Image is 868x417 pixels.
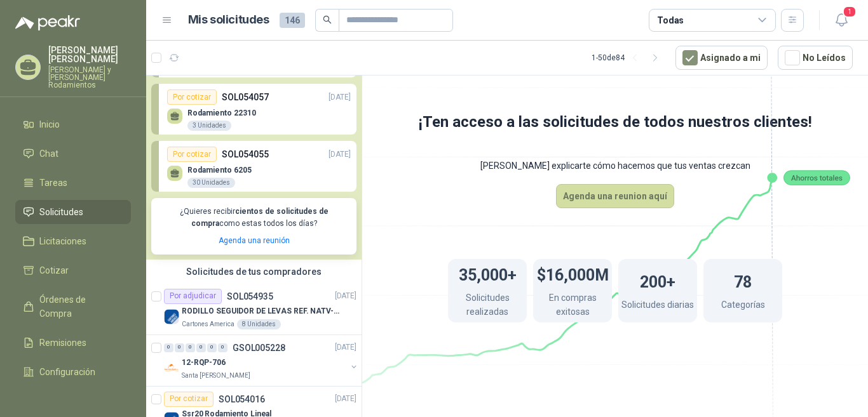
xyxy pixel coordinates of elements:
a: Órdenes de Compra [15,288,131,326]
span: Licitaciones [39,234,86,248]
a: Remisiones [15,331,131,355]
p: Santa [PERSON_NAME] [182,371,250,381]
p: RODILLO SEGUIDOR DE LEVAS REF. NATV-17-PPA [PERSON_NAME] [182,305,340,317]
p: SOL054016 [219,395,265,404]
p: Cartones America [182,319,234,329]
span: Órdenes de Compra [39,293,119,321]
b: cientos de solicitudes de compra [191,207,329,228]
span: search [323,15,332,24]
p: SOL054935 [227,292,273,301]
span: 146 [280,13,305,28]
h1: 35,000+ [459,260,517,288]
p: [DATE] [329,149,351,161]
div: 0 [207,343,217,352]
button: Agenda una reunion aquí [556,184,674,208]
a: Configuración [15,360,131,384]
p: ¿Quieres recibir como estas todos los días? [159,206,349,230]
a: Licitaciones [15,229,131,253]
img: Company Logo [164,309,179,324]
p: [PERSON_NAME] [PERSON_NAME] [48,46,131,63]
a: Tareas [15,171,131,195]
p: [DATE] [329,91,351,103]
p: Rodamiento 6205 [187,166,252,175]
div: 30 Unidades [187,178,235,188]
span: Inicio [39,117,60,131]
p: Solicitudes diarias [621,298,694,315]
div: Por cotizar [167,147,217,162]
img: Logo peakr [15,15,80,30]
a: Agenda una reunión [219,236,290,245]
a: Inicio [15,112,131,136]
button: No Leídos [778,46,853,70]
div: 0 [196,343,206,352]
span: Remisiones [39,336,86,350]
a: Cotizar [15,258,131,282]
span: Tareas [39,176,67,190]
span: Configuración [39,365,95,379]
span: Cotizar [39,263,69,277]
div: 1 - 50 de 84 [592,48,665,68]
h1: Mis solicitudes [188,11,269,29]
a: 0 0 0 0 0 0 GSOL005228[DATE] Company Logo12-RQP-706Santa [PERSON_NAME] [164,340,359,381]
button: Asignado a mi [675,46,768,70]
div: Solicitudes de tus compradores [146,260,362,284]
p: [DATE] [335,341,356,354]
span: 1 [843,6,857,18]
p: Categorías [721,298,765,315]
a: Solicitudes [15,200,131,224]
span: Chat [39,147,58,161]
h1: 78 [734,267,752,295]
p: Solicitudes realizadas [448,291,527,322]
div: 0 [218,343,227,352]
h1: 200+ [640,267,675,295]
p: [DATE] [335,393,356,405]
div: 0 [164,343,173,352]
p: SOL054057 [222,90,269,104]
span: Solicitudes [39,205,83,219]
p: Rodamiento 22310 [187,109,256,117]
p: [PERSON_NAME] y [PERSON_NAME] Rodamientos [48,66,131,89]
div: Por cotizar [164,392,214,407]
p: [DATE] [335,290,356,302]
a: Por adjudicarSOL054935[DATE] Company LogoRODILLO SEGUIDOR DE LEVAS REF. NATV-17-PPA [PERSON_NAME]... [146,284,362,335]
div: Por adjudicar [164,289,222,304]
a: Chat [15,142,131,166]
h1: $16,000M [537,260,609,288]
p: SOL054055 [222,147,269,161]
div: 8 Unidades [237,319,281,329]
p: 12-RQP-706 [182,357,226,369]
p: En compras exitosas [533,291,612,322]
div: 3 Unidades [187,121,231,131]
div: Todas [657,13,684,27]
div: 0 [175,343,184,352]
a: Por cotizarSOL054057[DATE] Rodamiento 223103 Unidades [151,84,356,135]
img: Company Logo [164,361,179,376]
button: 1 [830,9,853,32]
div: 0 [186,343,195,352]
div: Por cotizar [167,89,217,105]
a: Por cotizarSOL054055[DATE] Rodamiento 620530 Unidades [151,141,356,192]
p: GSOL005228 [233,343,285,352]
